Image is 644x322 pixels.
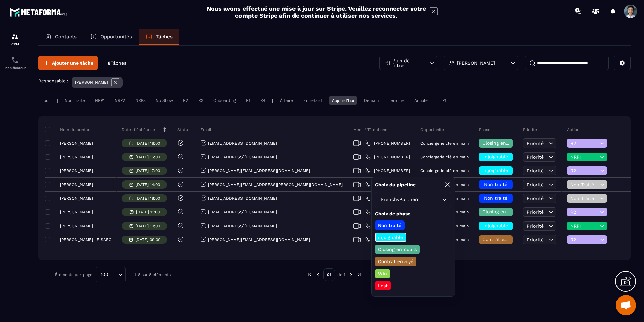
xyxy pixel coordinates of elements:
p: de 1 [337,272,345,277]
a: [PHONE_NUMBER] [365,209,410,215]
div: R2 [180,96,192,105]
span: | [363,210,364,215]
p: 8 [108,60,126,66]
p: Conciergerie clé en main [420,168,469,173]
span: Tâches [111,60,126,66]
p: Priorité [523,127,537,132]
p: [DATE] 16:00 [136,141,160,146]
p: Date d’échéance [122,127,155,132]
a: Contacts [38,29,84,45]
span: R2 [570,209,598,215]
p: | [434,98,436,103]
p: Choix de phase [375,211,451,217]
p: Opportunités [100,34,132,40]
span: Priorité [527,154,544,160]
span: | [363,196,364,201]
button: Ajouter une tâche [38,56,98,70]
span: Priorité [527,140,544,146]
div: R4 [257,96,269,105]
span: Closing en cours [482,209,521,214]
a: [PHONE_NUMBER] [365,182,410,187]
a: [PHONE_NUMBER] [365,168,410,173]
span: NRP1 [570,154,598,160]
p: [PERSON_NAME] [60,210,93,214]
div: En retard [300,96,325,105]
span: injoignable [483,154,508,159]
a: [PHONE_NUMBER] [365,196,410,201]
img: formation [11,33,19,41]
div: Search for option [96,267,126,282]
p: [PERSON_NAME] [60,224,93,228]
img: next [348,272,354,278]
p: Tâches [156,34,173,40]
span: Non traité [484,195,507,201]
p: [PERSON_NAME] [60,182,93,187]
div: Non Traité [61,96,88,105]
div: NRP3 [132,96,149,105]
p: Conciergerie clé en main [420,155,469,159]
span: R2 [570,168,598,173]
div: Demain [361,96,382,105]
a: [PHONE_NUMBER] [365,237,410,242]
div: Terminé [385,96,408,105]
div: Onboarding [210,96,239,105]
input: Search for option [111,271,116,278]
span: Non Traité [570,182,598,187]
p: [PERSON_NAME] [457,61,495,65]
p: Action [567,127,579,132]
p: Plus de filtre [392,58,422,68]
p: Opportunité [420,127,444,132]
p: [PERSON_NAME] [60,168,93,173]
span: injoignable [483,223,508,228]
p: Contacts [55,34,77,40]
span: | [363,237,364,242]
p: 1-8 sur 8 éléments [134,272,171,277]
span: Contrat envoyé [482,237,518,242]
div: À faire [277,96,297,105]
p: [DATE] 11:00 [136,210,160,214]
p: [DATE] 14:00 [136,182,160,187]
a: [PHONE_NUMBER] [365,140,410,146]
p: Lost [377,282,389,289]
p: Contrat envoyé [377,258,414,265]
p: Éléments par page [55,272,92,277]
p: Win [377,270,388,277]
span: Non traité [484,182,507,187]
p: | [272,98,273,103]
input: Search for option [421,196,440,203]
p: Statut [177,127,190,132]
p: [DATE] 09:00 [135,237,160,242]
div: NRP1 [92,96,108,105]
span: | [363,168,364,173]
h2: Nous avons effectué une mise à jour sur Stripe. Veuillez reconnecter votre compte Stripe afin de ... [206,5,426,19]
p: [DATE] 18:00 [136,196,160,201]
span: injoignable [483,168,508,173]
span: Priorité [527,209,544,215]
p: [PERSON_NAME] [75,80,108,85]
p: CRM [2,42,29,46]
p: | [57,98,58,103]
a: [PHONE_NUMBER] [365,223,410,229]
span: | [363,182,364,187]
span: Priorité [527,196,544,201]
img: prev [307,272,313,278]
span: Priorité [527,168,544,173]
span: | [363,224,364,229]
p: [PERSON_NAME] LE SAEC [60,237,111,242]
img: logo [9,6,70,18]
a: formationformationCRM [2,28,29,51]
p: Non traité [377,222,402,229]
p: Meet / Téléphone [353,127,387,132]
img: next [356,272,362,278]
img: prev [315,272,321,278]
span: Priorité [527,182,544,187]
a: schedulerschedulerPlanificateur [2,51,29,75]
div: R3 [195,96,207,105]
span: Ajouter une tâche [52,59,93,66]
p: [PERSON_NAME] [60,155,93,159]
span: Non Traité [570,196,598,201]
div: Aujourd'hui [329,96,357,105]
div: Ouvrir le chat [616,295,636,315]
p: [DATE] 17:00 [136,168,160,173]
span: Priorité [527,223,544,229]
